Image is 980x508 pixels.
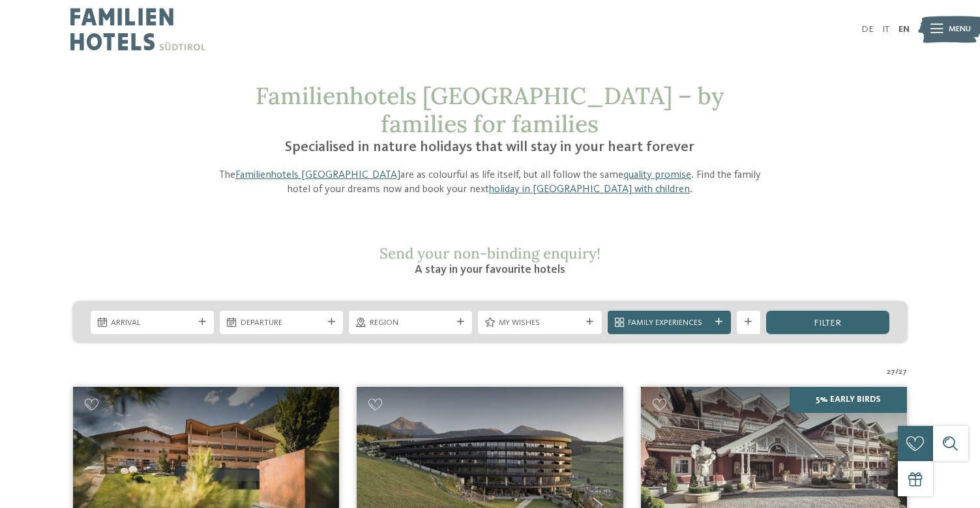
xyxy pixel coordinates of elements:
span: Arrival [111,317,193,329]
span: Send your non-binding enquiry! [379,244,601,262]
a: IT [882,25,889,34]
span: 27 [887,366,895,378]
a: holiday in [GEOGRAPHIC_DATA] with children [489,184,690,195]
span: My wishes [499,317,581,329]
span: / [895,366,898,378]
span: Region [370,317,452,329]
span: filter [814,318,841,328]
span: Departure [241,317,323,329]
p: The are as colourful as life itself, but all follow the same . Find the family hotel of your drea... [211,168,769,197]
span: Family Experiences [628,317,710,329]
span: A stay in your favourite hotels [415,264,565,275]
a: EN [898,25,910,34]
span: Menu [949,23,971,35]
span: 27 [898,366,907,378]
a: quality promise [623,170,691,180]
span: Familienhotels [GEOGRAPHIC_DATA] – by families for families [256,81,724,139]
a: Familienhotels [GEOGRAPHIC_DATA] [235,170,400,180]
span: Specialised in nature holidays that will stay in your heart forever [285,140,694,154]
a: DE [861,25,874,34]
